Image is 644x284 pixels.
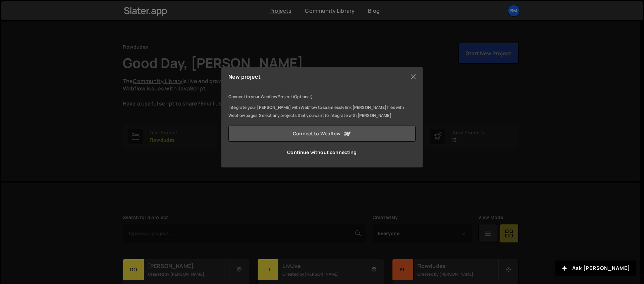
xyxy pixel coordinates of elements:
p: Integrate your [PERSON_NAME] with Webflow to seamlessly link [PERSON_NAME] files with Webflow pag... [228,103,416,120]
button: Ask [PERSON_NAME] [555,261,636,276]
a: Connect to Webflow [228,126,416,142]
h5: New project [228,74,261,79]
a: Continue without connecting [228,144,416,160]
p: Connect to your Webflow Project (Optional) [228,93,416,101]
button: Close [408,72,418,82]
